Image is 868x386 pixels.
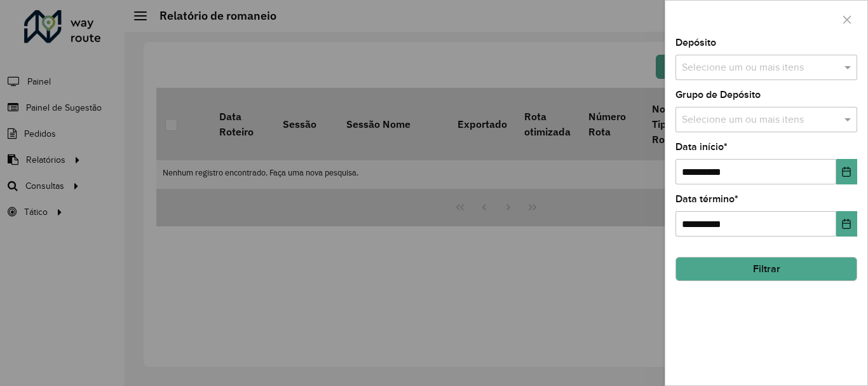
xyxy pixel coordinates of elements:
button: Choose Date [836,159,857,184]
label: Data início [675,139,728,155]
label: Grupo de Depósito [675,87,761,102]
label: Depósito [675,35,716,50]
button: Filtrar [675,257,857,281]
label: Data término [675,191,738,207]
button: Choose Date [836,211,857,237]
